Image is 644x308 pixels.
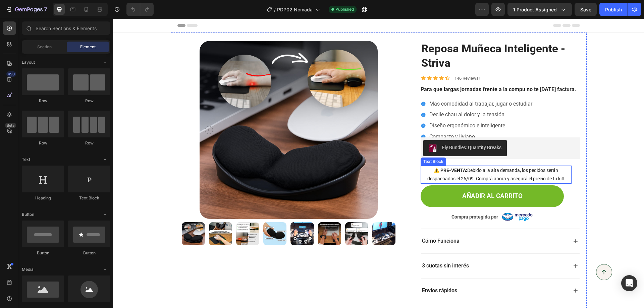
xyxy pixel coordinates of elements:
[22,98,64,104] div: Row
[37,44,52,50] span: Section
[314,149,451,163] span: Debido a la alta demanda, los pedidos serán despachados el 26/09. Comprá ahora y asegurá el preci...
[100,209,110,220] span: Toggle open
[22,21,110,35] input: Search Sections & Elements
[308,167,451,188] button: AÑADIR AL CARRITO
[316,125,324,133] img: CL-l7ZTisoYDEAE=.png
[22,211,34,218] span: Button
[6,71,16,77] div: 450
[349,173,410,182] div: AÑADIR AL CARRITO
[22,157,30,163] span: Text
[22,266,34,272] span: Media
[341,57,367,62] p: 146 Reviews!
[309,268,344,275] p: Envíos rápidos
[80,44,96,50] span: Element
[321,149,354,154] strong: ⚠️ PRE-VENTA:
[605,6,622,13] div: Publish
[388,193,420,203] img: gempages_571298868424082247-891a0083-f46a-4867-86cc-f09dbe1e8166.png
[308,22,467,52] h1: Reposa Muñeca Inteligente - Striva
[316,82,419,88] span: Más comodidad al trabajar, jugar o estudiar
[316,93,391,99] span: Decile chau al dolor y la tensión
[126,3,154,16] div: Undo/Redo
[338,195,385,201] strong: Compra protegida por
[309,219,346,226] p: Cómo Funciona
[68,140,110,146] div: Row
[308,67,463,74] strong: Para que largas jornadas frente a la compu no te [DATE] factura.
[5,123,16,128] div: Beta
[68,195,110,201] div: Text Block
[100,57,110,68] span: Toggle open
[599,3,628,16] button: Publish
[580,7,591,12] span: Save
[274,6,276,13] span: /
[68,98,110,104] div: Row
[113,19,644,308] iframe: Design area
[621,275,637,291] div: Open Intercom Messenger
[3,3,50,16] button: 7
[575,3,597,16] button: Save
[277,6,313,13] span: PDP02 Nomada
[22,59,35,65] span: Layout
[329,125,388,132] div: Fly Bundles: Quantity Breaks
[309,140,332,146] div: Text Block
[100,154,110,165] span: Toggle open
[68,250,110,256] div: Button
[100,264,110,275] span: Toggle open
[316,104,392,110] span: Diseño ergonómico e inteligente
[309,244,356,251] p: 3 cuotas sin interés
[251,107,259,115] button: Carousel Next Arrow
[335,6,354,12] span: Published
[310,121,394,137] button: Fly Bundles: Quantity Breaks
[22,250,64,256] div: Button
[513,6,557,13] span: 1 product assigned
[22,195,64,201] div: Heading
[22,140,64,146] div: Row
[316,115,362,121] span: Compacto y liviano
[507,3,572,16] button: 1 product assigned
[44,5,47,13] p: 7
